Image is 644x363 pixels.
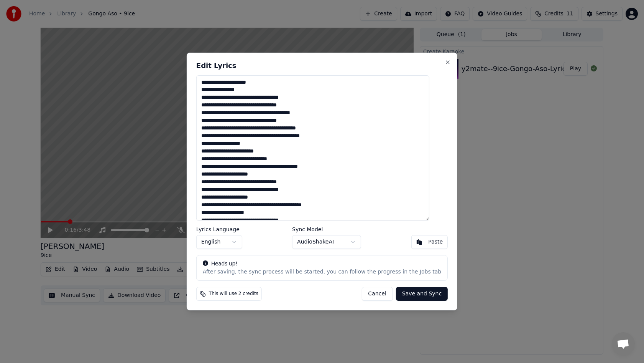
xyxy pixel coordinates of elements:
h2: Edit Lyrics [196,62,448,69]
span: This will use 2 credits [209,291,258,297]
div: After saving, the sync process will be started, you can follow the progress in the Jobs tab [203,269,441,276]
button: Save and Sync [396,287,448,301]
div: Heads up! [203,260,441,268]
label: Sync Model [292,227,361,232]
div: Paste [428,238,443,246]
button: Cancel [361,287,393,301]
button: Paste [411,235,448,249]
label: Lyrics Language [196,227,242,232]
